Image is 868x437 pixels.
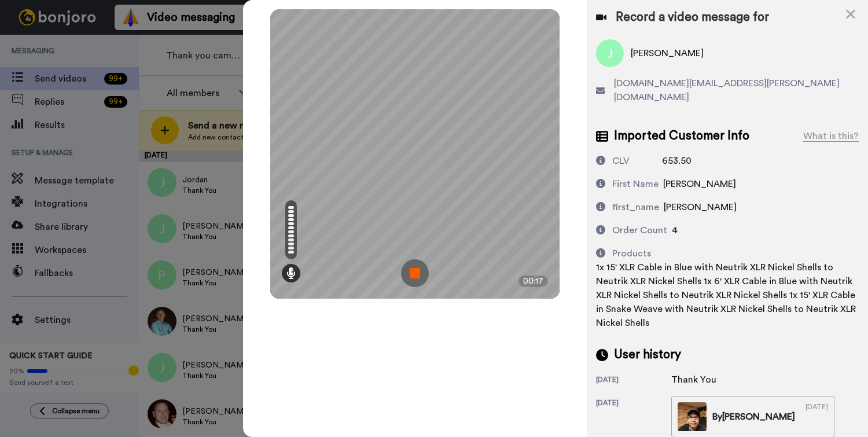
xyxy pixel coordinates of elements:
[612,223,667,237] div: Order Count
[612,247,651,260] div: Products
[518,276,548,287] div: 00:17
[614,76,859,104] span: [DOMAIN_NAME][EMAIL_ADDRESS][PERSON_NAME][DOMAIN_NAME]
[664,203,737,212] span: [PERSON_NAME]
[672,226,678,235] span: 4
[596,375,671,387] div: [DATE]
[596,263,856,328] span: 1x 15' XLR Cable in Blue with Neutrik XLR Nickel Shells to Neutrik XLR Nickel Shells 1x 6' XLR Ca...
[614,346,681,363] span: User history
[401,259,429,287] img: ic_record_stop.svg
[712,410,795,424] div: By [PERSON_NAME]
[678,402,707,431] img: f49d3b56-0c71-4403-ae4d-d4ca7a544908-thumb.jpg
[662,156,692,166] span: 653.50
[671,373,729,387] div: Thank You
[803,129,859,143] div: What is this?
[806,402,828,431] div: [DATE]
[614,127,749,145] span: Imported Customer Info
[612,177,659,191] div: First Name
[663,179,736,189] span: [PERSON_NAME]
[612,154,630,168] div: CLV
[612,200,659,214] div: first_name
